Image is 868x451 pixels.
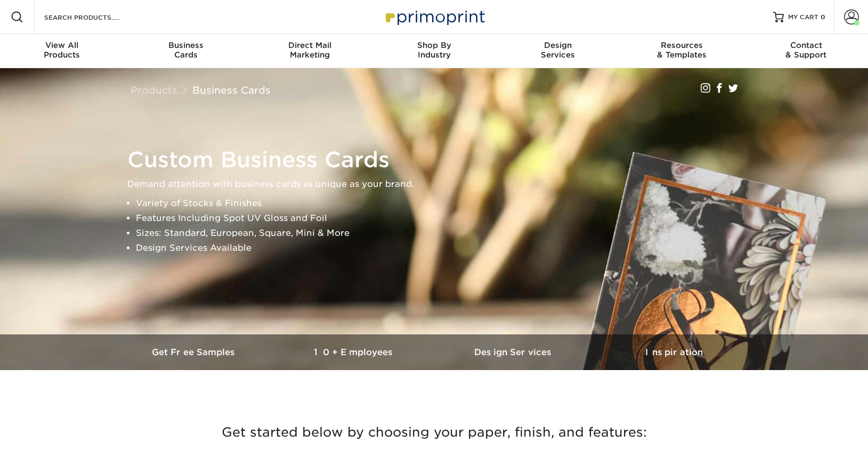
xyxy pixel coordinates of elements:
[136,196,751,211] li: Variety of Stocks & Finishes
[274,334,434,370] a: 10+ Employees
[274,347,434,357] h3: 10+ Employees
[248,40,372,60] div: Marketing
[127,177,751,192] p: Demand attention with business cards as unique as your brand.
[381,5,488,28] img: Primoprint
[496,40,620,50] span: Design
[434,334,594,370] a: Design Services
[496,34,620,68] a: DesignServices
[434,347,594,357] h3: Design Services
[127,147,751,173] h1: Custom Business Cards
[124,40,248,60] div: Cards
[115,347,274,357] h3: Get Free Samples
[372,40,496,60] div: Industry
[124,34,248,68] a: BusinessCards
[248,34,372,68] a: Direct MailMarketing
[620,34,744,68] a: Resources& Templates
[594,334,754,370] a: Inspiration
[788,13,818,22] span: MY CART
[131,84,177,96] a: Products
[115,334,274,370] a: Get Free Samples
[744,40,868,60] div: & Support
[594,347,754,357] h3: Inspiration
[192,84,271,96] a: Business Cards
[124,40,248,50] span: Business
[248,40,372,50] span: Direct Mail
[821,13,825,21] span: 0
[136,241,751,256] li: Design Services Available
[136,226,751,241] li: Sizes: Standard, European, Square, Mini & More
[43,11,147,23] input: SEARCH PRODUCTS.....
[620,40,744,60] div: & Templates
[136,211,751,226] li: Features Including Spot UV Gloss and Foil
[372,34,496,68] a: Shop ByIndustry
[744,40,868,50] span: Contact
[496,40,620,60] div: Services
[372,40,496,50] span: Shop By
[744,34,868,68] a: Contact& Support
[620,40,744,50] span: Resources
